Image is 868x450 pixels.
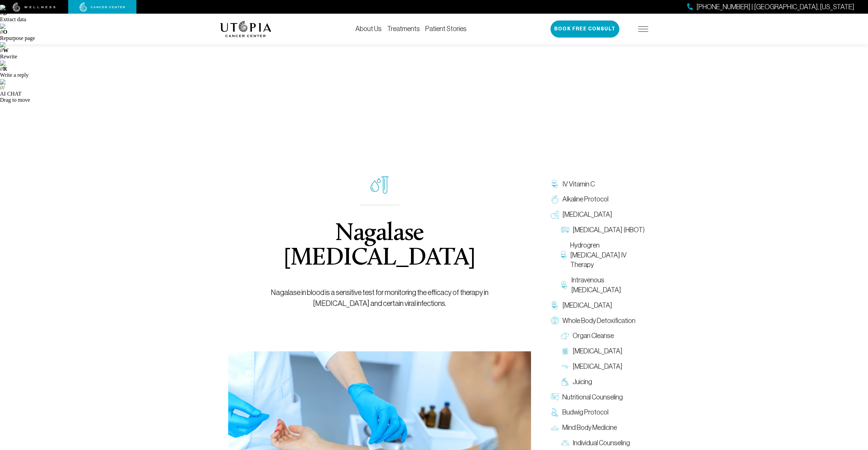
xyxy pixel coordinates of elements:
[562,392,623,402] span: Nutritional Counseling
[561,251,567,259] img: Hydrogren Peroxide IV Therapy
[551,195,559,203] img: Alkaline Protocol
[547,298,648,313] a: [MEDICAL_DATA]
[551,408,559,417] img: Budwig Protocol
[547,177,648,192] a: IV Vitamin C
[562,179,595,189] span: IV Vitamin C
[547,207,648,222] a: [MEDICAL_DATA]
[551,301,559,309] img: Chelation Therapy
[573,225,645,235] span: [MEDICAL_DATA] (HBOT)
[547,313,648,328] a: Whole Body Detoxification
[562,194,608,204] span: Alkaline Protocol
[558,359,648,374] a: [MEDICAL_DATA]
[547,405,648,420] a: Budwig Protocol
[561,439,569,447] img: Individual Counseling
[547,390,648,405] a: Nutritional Counseling
[551,424,559,432] img: Mind Body Medicine
[244,287,515,309] p: Nagalase in blood is a sensitive test for monitoring the efficacy of therapy in [MEDICAL_DATA] an...
[244,222,515,271] h1: Nagalase [MEDICAL_DATA]
[558,238,648,272] a: Hydrogren [MEDICAL_DATA] IV Therapy
[561,226,569,234] img: Hyperbaric Oxygen Therapy (HBOT)
[558,328,648,343] a: Organ Cleanse
[558,374,648,390] a: Juicing
[547,420,648,435] a: Mind Body Medicine
[558,222,648,238] a: [MEDICAL_DATA] (HBOT)
[561,362,569,370] img: Lymphatic Massage
[551,180,559,188] img: IV Vitamin C
[370,177,389,194] img: icon
[561,332,569,340] img: Organ Cleanse
[573,362,622,371] span: [MEDICAL_DATA]
[561,281,568,289] img: Intravenous Ozone Therapy
[562,316,635,326] span: Whole Body Detoxification
[558,343,648,359] a: [MEDICAL_DATA]
[573,377,592,387] span: Juicing
[551,393,559,401] img: Nutritional Counseling
[561,347,569,355] img: Colon Therapy
[551,211,559,219] img: Oxygen Therapy
[562,300,612,310] span: [MEDICAL_DATA]
[562,407,608,417] span: Budwig Protocol
[562,210,612,220] span: [MEDICAL_DATA]
[573,346,622,356] span: [MEDICAL_DATA]
[551,317,559,325] img: Whole Body Detoxification
[547,192,648,207] a: Alkaline Protocol
[562,423,617,433] span: Mind Body Medicine
[573,438,630,448] span: Individual Counseling
[561,378,569,386] img: Juicing
[570,240,645,270] span: Hydrogren [MEDICAL_DATA] IV Therapy
[573,331,614,341] span: Organ Cleanse
[558,272,648,298] a: Intravenous [MEDICAL_DATA]
[571,275,645,295] span: Intravenous [MEDICAL_DATA]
